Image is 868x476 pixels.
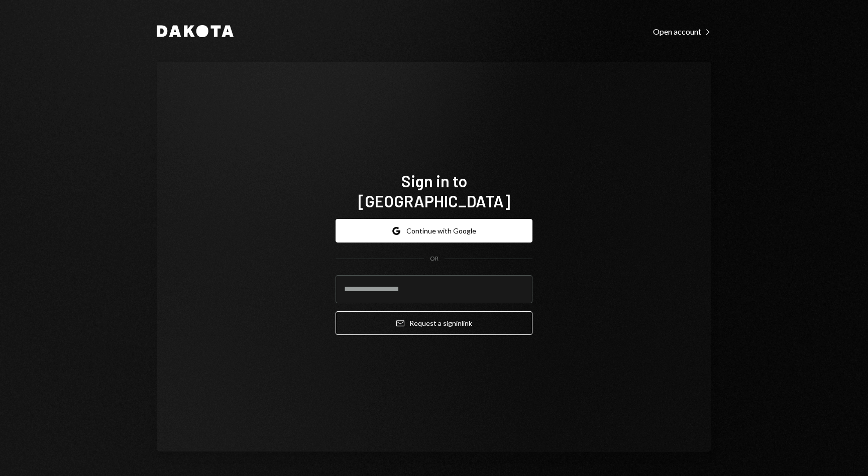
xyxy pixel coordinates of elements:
h1: Sign in to [GEOGRAPHIC_DATA] [336,171,532,211]
a: Open account [653,26,711,37]
div: Open account [653,27,711,37]
button: Continue with Google [336,219,532,243]
div: OR [430,255,439,263]
button: Request a signinlink [336,311,532,335]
